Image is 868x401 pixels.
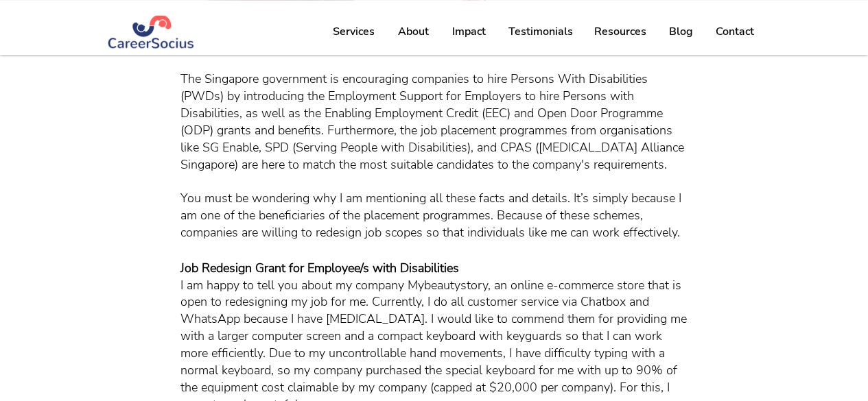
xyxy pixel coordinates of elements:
[497,14,583,49] a: Testimonials
[107,15,196,49] img: Logo Blue (#283972) png.png
[322,14,386,49] a: Services
[445,14,493,49] p: Impact
[502,14,580,49] p: Testimonials
[386,14,441,49] a: About
[587,14,653,49] p: Resources
[326,14,382,49] p: Services
[662,14,700,49] p: Blog
[322,14,765,49] nav: Site
[180,190,685,241] span: You must be wondering why I am mentioning all these facts and details. It’s simply because I am o...
[704,14,765,49] a: Contact
[657,14,704,49] a: Blog
[391,14,436,49] p: About
[441,14,497,49] a: Impact
[180,71,688,172] span: The Singapore government is encouraging companies to hire Persons With Disabilities (PWDs) by int...
[180,260,459,276] span: Job Redesign Grant for Employee/s with Disabilities
[709,14,761,49] p: Contact
[583,14,657,49] a: Resources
